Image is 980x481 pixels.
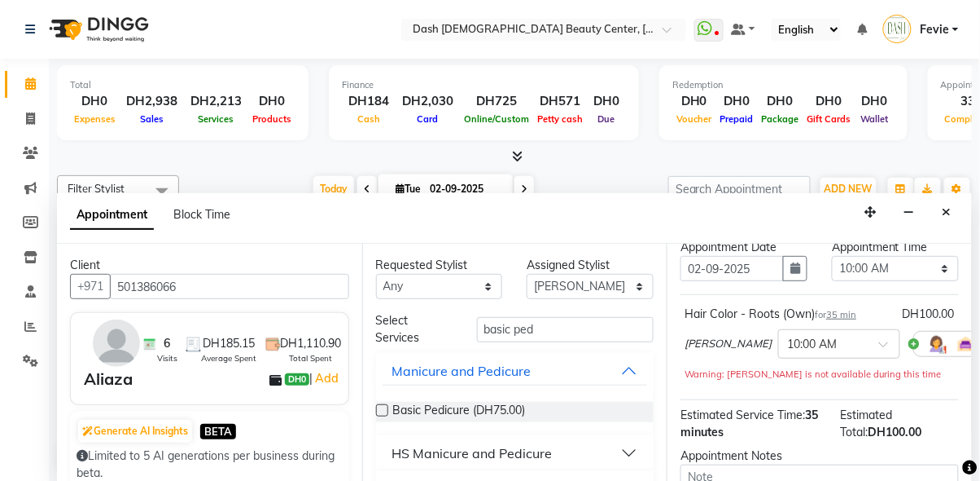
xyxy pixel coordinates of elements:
span: Visits [157,352,177,364]
div: Client [70,257,349,274]
div: DH0 [758,92,803,111]
span: Petty cash [533,113,587,125]
div: DH2,213 [184,92,248,111]
span: Voucher [672,113,716,125]
span: Products [248,113,295,125]
span: [PERSON_NAME] [685,336,772,352]
span: Sales [136,113,168,125]
div: DH0 [587,92,626,111]
span: ADD NEW [825,183,873,195]
span: | [309,368,341,388]
span: 6 [164,335,170,352]
span: Average Spent [201,352,256,364]
div: Total [70,78,295,92]
span: Total Spent [290,352,333,364]
div: Assigned Stylist [527,257,654,274]
img: Hairdresser.png [927,334,947,354]
span: Services [195,113,238,125]
div: DH0 [248,92,295,111]
div: Appointment Date [680,239,807,256]
img: Fevie [883,15,912,43]
div: Manicure and Pedicure [392,361,532,381]
span: Filter Stylist [68,182,125,195]
img: avatar [93,320,140,367]
span: Estimated Service Time: [680,408,805,422]
span: DH185.15 [203,335,255,352]
input: yyyy-mm-dd [680,256,784,281]
a: Add [313,368,341,388]
span: Due [594,113,619,125]
div: DH0 [716,92,758,111]
button: Generate AI Insights [78,420,192,443]
span: Appointment [70,201,154,230]
div: DH2,030 [396,92,460,111]
div: DH725 [460,92,533,111]
input: 2025-09-02 [425,177,506,201]
img: Interior.png [956,334,976,354]
div: Aliaza [84,367,133,391]
span: Expenses [70,113,120,125]
input: Search by Name/Mobile/Email/Code [110,274,349,299]
span: Online/Custom [460,113,533,125]
span: Package [758,113,803,125]
span: Cash [353,113,384,125]
div: DH0 [803,92,855,111]
div: Redemption [672,78,895,92]
span: DH0 [285,373,309,386]
span: Basic Pedicure (DH75.00) [393,402,526,422]
span: Card [413,113,443,125]
button: Close [935,200,959,225]
div: Finance [342,78,626,92]
div: HS Manicure and Pedicure [392,443,553,463]
div: Appointment Time [832,239,959,256]
span: Estimated Total: [840,408,892,439]
div: DH2,938 [120,92,184,111]
span: Gift Cards [803,113,855,125]
div: Select Services [364,312,465,346]
div: DH100.00 [903,306,955,323]
div: DH571 [533,92,587,111]
span: Tue [392,183,425,195]
span: DH100.00 [868,425,921,439]
button: HS Manicure and Pedicure [383,439,648,468]
span: 35 min [826,309,856,320]
div: DH0 [855,92,895,111]
button: Manicure and Pedicure [383,356,648,386]
div: DH184 [342,92,396,111]
div: Hair Color - Roots (Own) [685,306,856,323]
input: Search Appointment [668,176,811,201]
span: BETA [200,424,236,439]
button: +971 [70,274,111,299]
span: Wallet [857,113,893,125]
span: Fevie [920,21,949,38]
div: Appointment Notes [680,448,959,465]
small: for [815,309,856,320]
img: logo [42,7,153,52]
input: Search by service name [477,317,654,342]
button: ADD NEW [820,178,877,201]
span: Block Time [173,207,230,222]
span: Today [313,176,354,201]
div: DH0 [672,92,716,111]
span: DH1,110.90 [281,335,342,352]
span: Prepaid [716,113,758,125]
div: Requested Stylist [376,257,503,274]
small: Warning: [PERSON_NAME] is not available during this time [685,368,941,380]
div: DH0 [70,92,120,111]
